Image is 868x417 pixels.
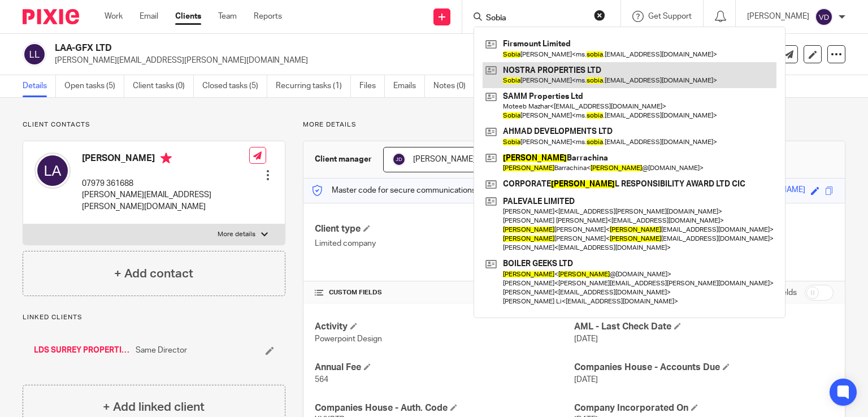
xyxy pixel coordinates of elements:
input: Search [485,14,587,24]
a: Emails [393,75,425,97]
h4: Annual Fee [315,362,574,373]
p: [PERSON_NAME][EMAIL_ADDRESS][PERSON_NAME][DOMAIN_NAME] [55,55,692,66]
h4: + Add linked client [103,398,205,416]
a: Email [140,11,158,22]
i: Primary [160,153,172,164]
span: Same Director [136,345,187,356]
a: Clients [175,11,201,22]
h4: CUSTOM FIELDS [315,288,574,297]
h4: Companies House - Accounts Due [574,362,834,373]
p: More details [218,230,255,239]
p: [PERSON_NAME] [747,11,809,22]
button: Clear [594,10,605,21]
img: Pixie [23,9,79,24]
p: Linked clients [23,313,285,322]
h2: LAA-GFX LTD [55,42,565,54]
a: Files [359,75,385,97]
span: Get Support [648,12,692,20]
span: [DATE] [574,376,598,384]
h4: + Add contact [114,265,193,283]
span: [DATE] [574,335,598,343]
img: svg%3E [815,8,833,26]
p: Limited company [315,238,574,249]
a: Recurring tasks (1) [276,75,351,97]
a: Open tasks (5) [64,75,124,97]
span: Powerpoint Design [315,335,382,343]
img: svg%3E [392,153,406,166]
p: 07979 361688 [82,178,249,189]
a: Team [218,11,237,22]
h4: Companies House - Auth. Code [315,402,574,414]
span: [PERSON_NAME] [413,155,475,163]
a: Client tasks (0) [133,75,194,97]
h4: Company Incorporated On [574,402,834,414]
a: Details [23,75,56,97]
h4: AML - Last Check Date [574,321,834,333]
p: Client contacts [23,120,285,129]
h3: Client manager [315,154,372,165]
a: LDS SURREY PROPERTIES LTD [34,345,130,356]
span: 564 [315,376,328,384]
a: Closed tasks (5) [202,75,267,97]
p: More details [303,120,845,129]
a: Reports [254,11,282,22]
h4: Client type [315,223,574,235]
img: svg%3E [23,42,46,66]
p: [PERSON_NAME][EMAIL_ADDRESS][PERSON_NAME][DOMAIN_NAME] [82,189,249,212]
a: Work [105,11,123,22]
h4: Activity [315,321,574,333]
a: Notes (0) [433,75,475,97]
p: Master code for secure communications and files [312,185,507,196]
img: svg%3E [34,153,71,189]
h4: [PERSON_NAME] [82,153,249,167]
